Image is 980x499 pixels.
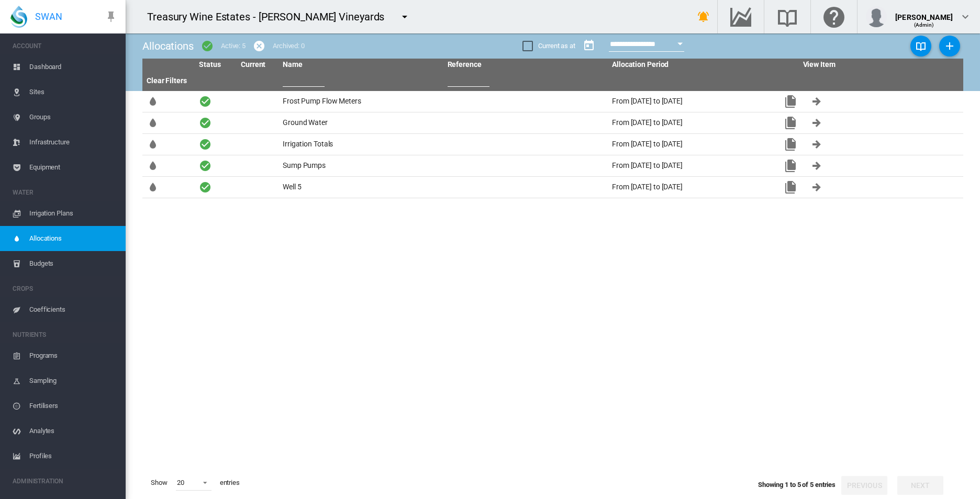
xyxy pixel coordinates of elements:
button: Previous [841,476,887,495]
span: Programs [29,343,117,368]
md-icon: Roll over Allocation [784,138,797,151]
td: Frost Pump Flow Meters [279,91,443,112]
tr: Allocation icon-checkbox-marked-circle Well 5 From [DATE] to [DATE] Roll over Allocation icon-arr... [142,177,963,198]
button: Roll over Allocation [780,134,801,155]
span: WATER [13,184,117,201]
button: Roll over Allocation [780,177,801,198]
button: icon-arrow-right-bold [806,177,827,198]
span: Fertilisers [29,393,117,418]
img: profile.jpg [866,6,887,27]
button: Roll over Allocation [780,91,801,112]
button: icon-checkbox-marked-circle [197,36,218,56]
md-icon: icon-checkbox-marked-circle [199,138,211,151]
md-icon: icon-arrow-right-bold [810,117,823,129]
md-icon: Allocation [147,138,159,151]
button: icon-bell-ring [693,6,714,27]
button: icon-arrow-right-bold [806,134,827,155]
div: Current as at [538,41,575,51]
button: icon-arrow-right-bold [806,112,827,133]
td: From [DATE] to [DATE] [608,177,773,198]
md-icon: Roll over Allocation [784,160,797,172]
td: From [DATE] to [DATE] [608,112,773,133]
span: NUTRIENTS [13,326,117,343]
button: Next [897,476,943,495]
td: Irrigation Totals [279,134,443,155]
span: Coefficients [29,297,117,322]
button: Roll over Allocation [780,155,801,176]
img: SWAN-Landscape-Logo-Colour-drop.png [10,6,27,28]
button: icon-cancel [249,36,270,56]
span: Budgets [29,251,117,276]
md-icon: icon-chevron-down [959,10,972,23]
div: Active: 5 [221,41,246,51]
th: Status [195,59,237,71]
md-icon: icon-arrow-right-bold [810,138,823,151]
md-icon: Click here for help [821,10,847,23]
span: CROPS [13,280,117,297]
button: icon-menu-down [394,6,415,27]
md-icon: icon-checkbox-marked-circle [199,117,211,129]
md-icon: icon-plus [943,40,956,52]
md-icon: icon-bell-ring [697,10,710,23]
button: md-calendar [578,35,599,56]
button: Roll over Allocation [780,112,801,133]
md-icon: Allocation [147,95,159,108]
span: Groups [29,105,117,130]
span: Infrastructure [29,130,117,155]
md-icon: View Water Supply Management articles in the Knowledgebase [915,40,927,52]
button: icon-plus [939,36,960,56]
td: Well 5 [279,177,443,198]
tr: Allocation icon-checkbox-marked-circle Irrigation Totals From [DATE] to [DATE] Roll over Allocati... [142,134,963,155]
tr: Allocation icon-checkbox-marked-circle Ground Water From [DATE] to [DATE] Roll over Allocation ic... [142,112,963,134]
md-icon: icon-cancel [253,40,265,52]
md-icon: Search the knowledge base [775,10,800,23]
div: Archived: 0 [273,41,305,51]
div: 20 [177,479,184,486]
th: Allocation Period [608,59,773,71]
span: Sampling [29,368,117,393]
md-icon: icon-arrow-right-bold [810,160,823,172]
span: Dashboard [29,54,117,80]
button: icon-arrow-right-bold [806,91,827,112]
th: Current [237,59,279,71]
button: View Water Supply Management articles in the Knowledgebase [910,36,931,56]
md-icon: Roll over Allocation [784,95,797,108]
md-icon: Allocation [147,181,159,194]
md-icon: icon-checkbox-marked-circle [199,95,211,108]
span: Analytes [29,418,117,444]
button: Open calendar [671,35,689,53]
md-icon: icon-pin [105,10,117,23]
span: (Admin) [914,22,934,28]
td: From [DATE] to [DATE] [608,155,773,176]
md-checkbox: Current as at [522,41,575,51]
span: Showing 1 to 5 of 5 entries [758,481,836,489]
td: From [DATE] to [DATE] [608,91,773,112]
span: Sites [29,80,117,105]
span: ADMINISTRATION [13,473,117,490]
th: Reference [443,59,608,71]
md-icon: icon-checkbox-marked-circle [199,181,211,194]
tr: Allocation icon-checkbox-marked-circle Sump Pumps From [DATE] to [DATE] Roll over Allocation icon... [142,155,963,177]
md-icon: icon-checkbox-marked-circle [199,160,211,172]
div: Treasury Wine Estates - [PERSON_NAME] Vineyards [147,9,394,24]
span: Show [147,474,172,492]
span: Allocations [29,226,117,251]
td: Sump Pumps [279,155,443,176]
md-icon: Roll over Allocation [784,181,797,194]
a: Clear Filters [147,76,187,85]
md-icon: icon-arrow-right-bold [810,181,823,194]
span: Irrigation Plans [29,201,117,226]
md-icon: icon-menu-down [398,10,411,23]
md-icon: icon-checkbox-marked-circle [201,40,214,52]
md-icon: Allocation [147,117,159,129]
span: Equipment [29,155,117,180]
button: icon-arrow-right-bold [806,155,827,176]
tr: Allocation icon-checkbox-marked-circle Frost Pump Flow Meters From [DATE] to [DATE] Roll over All... [142,91,963,112]
span: ACCOUNT [13,38,117,54]
th: View Item [799,59,964,71]
md-icon: Roll over Allocation [784,117,797,129]
div: Allocations [142,39,194,53]
span: entries [216,474,244,492]
th: Name [279,59,443,71]
div: [PERSON_NAME] [895,8,953,18]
